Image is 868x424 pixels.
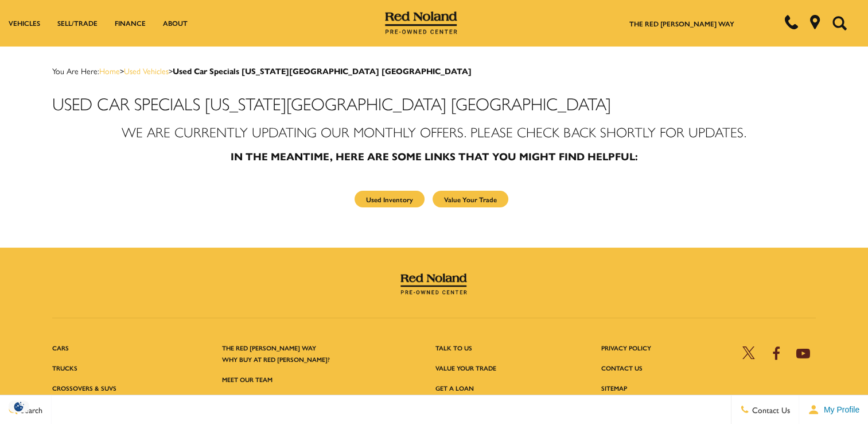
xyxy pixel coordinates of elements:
[737,341,760,364] a: Open Twitter in a new window
[124,65,169,76] a: Used Vehicles
[749,404,790,415] span: Contact Us
[819,405,859,414] span: My Profile
[52,124,816,139] h2: We are currently updating our monthly offers. Please check back shortly for updates.
[435,384,473,392] a: Get A Loan
[52,364,77,372] a: Trucks
[99,65,120,76] a: Home
[601,384,627,392] a: Sitemap
[435,344,472,352] a: Talk to Us
[355,191,425,207] a: Used Inventory
[52,344,69,352] a: Cars
[222,344,316,352] a: The Red [PERSON_NAME] Way
[764,342,787,365] a: Open Facebook in a new window
[435,364,496,372] a: Value Your Trade
[52,65,816,76] div: Breadcrumbs
[52,384,116,392] a: Crossovers & SUVs
[6,400,32,413] section: Click to Open Cookie Consent Modal
[385,16,457,27] a: Red Noland Pre-Owned
[791,342,814,365] a: Open Youtube-play in a new window
[629,18,734,29] a: The Red [PERSON_NAME] Way
[222,375,273,384] a: Meet Our Team
[52,151,816,162] h3: In the meantime, here are some links that you might find helpful:
[433,191,508,207] a: Value Your Trade
[222,355,330,364] a: Why Buy at Red [PERSON_NAME]?
[400,273,468,295] img: Red Noland Pre-Owned
[124,65,472,76] span: >
[52,94,816,113] h1: Used Car Specials [US_STATE][GEOGRAPHIC_DATA] [GEOGRAPHIC_DATA]
[173,65,472,76] strong: Used Car Specials [US_STATE][GEOGRAPHIC_DATA] [GEOGRAPHIC_DATA]
[799,395,868,424] button: Open user profile menu
[6,400,32,413] img: Opt-Out Icon
[385,11,457,34] img: Red Noland Pre-Owned
[601,344,651,352] a: Privacy Policy
[99,65,472,76] span: >
[828,1,851,45] button: Open the search field
[601,364,643,372] a: Contact Us
[52,65,472,76] span: You Are Here:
